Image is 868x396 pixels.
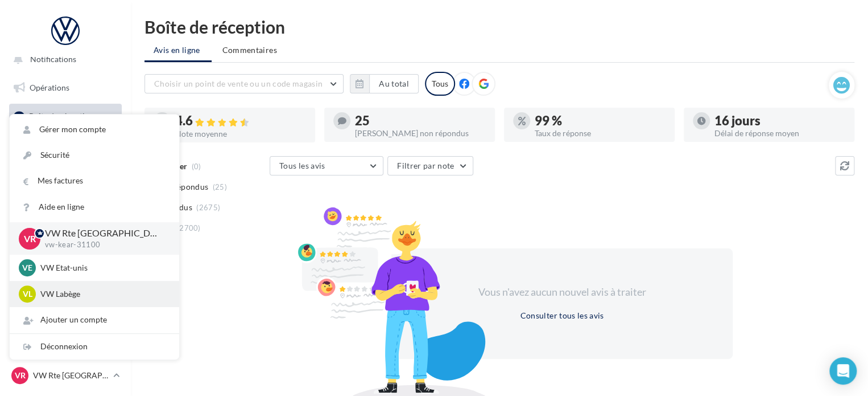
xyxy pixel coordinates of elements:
div: Note moyenne [175,130,306,138]
a: Opérations [7,76,124,100]
a: Boîte de réception [7,104,124,128]
span: (2675) [196,203,220,212]
span: Opérations [30,83,69,92]
div: [PERSON_NAME] non répondus [355,129,486,137]
span: (2700) [177,223,201,232]
div: 99 % [535,115,666,127]
p: VW Etat-unis [40,262,166,273]
div: Open Intercom Messenger [829,357,857,385]
span: Tous les avis [279,161,325,170]
span: Choisir un point de vente ou un code magasin [154,79,323,88]
div: Boîte de réception [144,18,854,35]
button: Consulter tous les avis [515,309,608,322]
a: Mes factures [10,168,179,194]
button: Au total [350,74,419,93]
span: Notifications [30,54,76,64]
button: Notifications [7,47,119,71]
div: Vous n'avez aucun nouvel avis à traiter [464,285,660,300]
span: VR [24,232,36,245]
a: Aide en ligne [10,194,179,220]
div: Taux de réponse [535,129,666,137]
span: VR [15,370,26,381]
a: PLV et print personnalisable [7,275,124,308]
a: Calendrier [7,247,124,271]
button: Tous les avis [270,156,383,175]
div: Tous [425,72,455,96]
p: vw-kear-31100 [45,240,161,250]
p: VW Rte [GEOGRAPHIC_DATA] [45,227,161,240]
span: VL [23,288,32,300]
span: VE [22,262,32,273]
a: Sécurité [10,142,179,168]
a: Campagnes [7,162,124,186]
span: (25) [213,182,227,191]
div: 16 jours [714,115,845,127]
a: Visibilité en ligne [7,133,124,157]
a: Campagnes DataOnDemand [7,313,124,346]
p: VW Labège [40,288,166,300]
button: Choisir un point de vente ou un code magasin [144,74,344,93]
a: Gérer mon compte [10,117,179,142]
p: VW Rte [GEOGRAPHIC_DATA] [33,370,109,381]
button: Filtrer par note [387,156,473,175]
span: Boîte de réception [29,111,94,121]
div: 4.6 [175,115,306,128]
div: Déconnexion [10,334,179,360]
a: Contacts [7,190,124,214]
div: Délai de réponse moyen [714,129,845,137]
button: Au total [369,74,419,93]
a: VR VW Rte [GEOGRAPHIC_DATA] [9,365,122,386]
div: Ajouter un compte [10,307,179,333]
a: Médiathèque [7,218,124,242]
div: 25 [355,115,486,127]
span: Commentaires [222,44,277,56]
span: Non répondus [155,181,208,193]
